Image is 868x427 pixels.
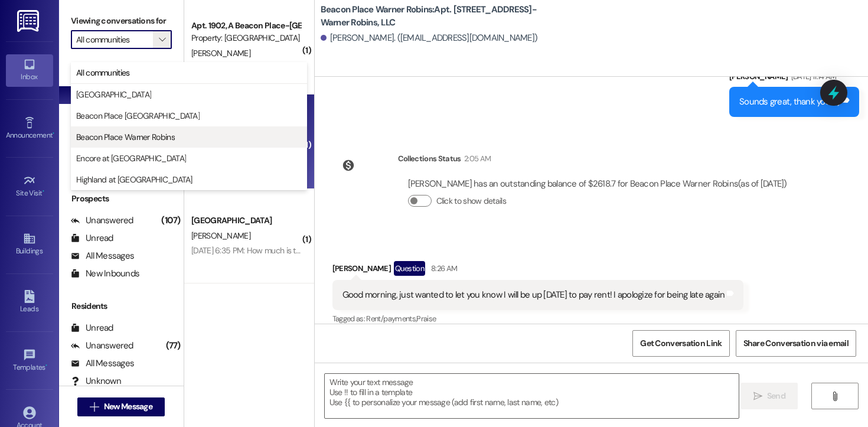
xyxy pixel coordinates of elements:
[76,152,186,164] span: Encore at [GEOGRAPHIC_DATA]
[767,390,785,402] span: Send
[71,12,172,30] label: Viewing conversations for
[332,261,744,280] div: [PERSON_NAME]
[428,262,457,275] div: 8:26 AM
[76,110,200,122] span: Beacon Place [GEOGRAPHIC_DATA]
[76,67,130,79] span: All communities
[45,361,47,370] span: •
[71,214,133,227] div: Unanswered
[342,289,725,301] div: Good morning, just wanted to let you know I will be up [DATE] to pay rent! I apologize for being ...
[743,337,849,350] span: Share Conversation via email
[76,89,151,100] span: [GEOGRAPHIC_DATA]
[6,286,53,318] a: Leads
[632,330,729,357] button: Get Conversation Link
[191,48,250,58] span: [PERSON_NAME]
[59,67,184,79] div: Prospects + Residents
[640,337,722,350] span: Get Conversation Link
[158,211,183,230] div: (107)
[6,171,53,203] a: Site Visit •
[77,397,165,416] button: New Message
[366,314,416,324] span: Rent/payments ,
[394,261,425,276] div: Question
[71,250,134,262] div: All Messages
[104,400,152,413] span: New Message
[191,245,328,256] div: [DATE] 6:35 PM: How much is the lease?
[17,10,41,32] img: ResiDesk Logo
[59,300,184,312] div: Residents
[830,392,839,401] i: 
[159,35,165,44] i: 
[191,32,301,44] div: Property: [GEOGRAPHIC_DATA] [GEOGRAPHIC_DATA]
[76,30,153,49] input: All communities
[416,314,436,324] span: Praise
[739,96,840,108] div: Sounds great, thank you!! :)
[753,392,762,401] i: 
[321,32,538,44] div: [PERSON_NAME]. ([EMAIL_ADDRESS][DOMAIN_NAME])
[76,131,175,143] span: Beacon Place Warner Robins
[191,230,250,241] span: [PERSON_NAME]
[71,232,113,245] div: Unread
[76,174,192,185] span: Highland at [GEOGRAPHIC_DATA]
[398,152,461,165] div: Collections Status
[408,178,787,190] div: [PERSON_NAME] has an outstanding balance of $2618.7 for Beacon Place Warner Robins (as of [DATE])
[461,152,491,165] div: 2:05 AM
[71,322,113,334] div: Unread
[729,70,859,87] div: [PERSON_NAME]
[59,193,184,205] div: Prospects
[71,357,134,370] div: All Messages
[191,19,301,32] div: Apt. 1902, A Beacon Place-[GEOGRAPHIC_DATA]
[90,402,99,412] i: 
[6,345,53,377] a: Templates •
[436,195,506,207] label: Click to show details
[163,337,184,355] div: (77)
[332,310,744,327] div: Tagged as:
[6,229,53,260] a: Buildings
[71,268,139,280] div: New Inbounds
[71,375,121,387] div: Unknown
[71,340,133,352] div: Unanswered
[43,187,44,195] span: •
[6,54,53,86] a: Inbox
[736,330,856,357] button: Share Conversation via email
[788,70,837,83] div: [DATE] 11:14 AM
[321,4,557,29] b: Beacon Place Warner Robins: Apt. [STREET_ADDRESS]-Warner Robins, LLC
[741,383,798,409] button: Send
[191,214,301,227] div: [GEOGRAPHIC_DATA]
[53,129,54,138] span: •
